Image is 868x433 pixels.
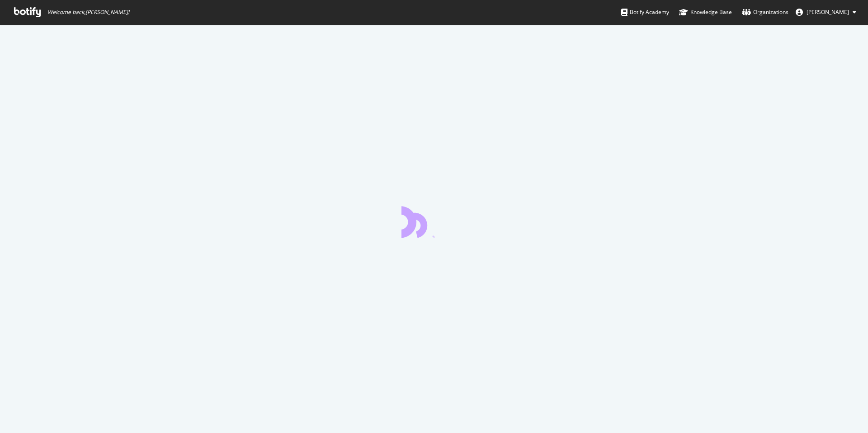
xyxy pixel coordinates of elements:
[47,9,129,16] span: Welcome back, [PERSON_NAME] !
[742,8,788,17] div: Organizations
[621,8,669,17] div: Botify Academy
[788,5,863,19] button: [PERSON_NAME]
[679,8,732,17] div: Knowledge Base
[807,8,849,16] span: Colin Ma
[401,205,467,238] div: animation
